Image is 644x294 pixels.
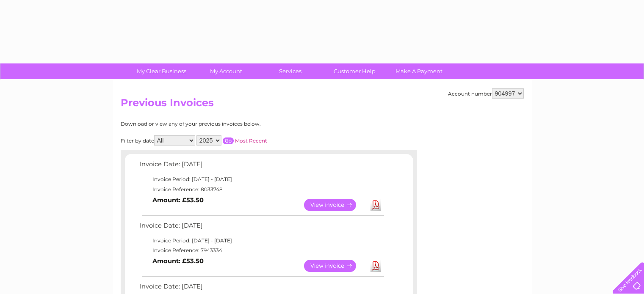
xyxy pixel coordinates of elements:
[304,199,366,211] a: View
[235,137,267,144] a: Most Recent
[152,257,204,265] b: Amount: £53.50
[138,220,385,236] td: Invoice Date: [DATE]
[121,97,524,113] h2: Previous Invoices
[448,88,524,99] div: Account number
[370,199,381,211] a: Download
[152,196,204,204] b: Amount: £53.50
[121,121,343,127] div: Download or view any of your previous invoices below.
[384,63,454,79] a: Make A Payment
[138,159,385,174] td: Invoice Date: [DATE]
[304,260,366,272] a: View
[138,184,385,195] td: Invoice Reference: 8033748
[320,63,390,79] a: Customer Help
[255,63,325,79] a: Services
[138,236,385,246] td: Invoice Period: [DATE] - [DATE]
[127,63,196,79] a: My Clear Business
[191,63,261,79] a: My Account
[370,260,381,272] a: Download
[121,135,343,146] div: Filter by date
[138,174,385,184] td: Invoice Period: [DATE] - [DATE]
[138,245,385,256] td: Invoice Reference: 7943334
